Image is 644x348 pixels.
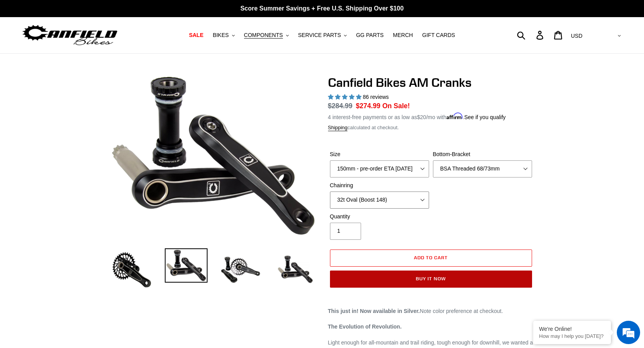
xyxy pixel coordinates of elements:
div: We're Online! [539,326,605,332]
a: SALE [185,30,207,40]
img: Load image into Gallery viewer, Canfield Bikes AM Cranks [110,248,153,291]
button: Add to cart [330,250,532,267]
button: COMPONENTS [240,30,293,40]
a: See if you qualify - Learn more about Affirm Financing (opens in modal) [464,114,506,120]
img: Load image into Gallery viewer, CANFIELD-AM_DH-CRANKS [274,248,316,291]
label: Chainring [330,181,429,190]
label: Quantity [330,213,429,221]
label: Bottom-Bracket [433,150,532,158]
span: GIFT CARDS [422,32,455,39]
span: Affirm [447,113,463,120]
div: Navigation go back [9,43,20,54]
input: Search [521,26,541,44]
button: Buy it now [330,271,532,288]
button: SERVICE PARTS [294,30,351,40]
span: SALE [189,32,203,39]
span: We're online! [45,98,107,177]
span: BIKES [213,32,229,39]
h1: Canfield Bikes AM Cranks [328,75,534,90]
a: GG PARTS [352,30,387,40]
label: Size [330,150,429,158]
a: Shipping [328,125,348,131]
div: Minimize live chat window [127,4,146,23]
button: BIKES [209,30,238,40]
img: Load image into Gallery viewer, Canfield Bikes AM Cranks [219,248,262,291]
div: calculated at checkout. [328,124,534,132]
s: $284.99 [328,102,353,110]
img: d_696896380_company_1647369064580_696896380 [25,39,44,58]
strong: This just in! Now available in Silver. [328,308,420,314]
span: $20 [417,114,426,120]
span: On Sale! [382,101,410,111]
div: Chat with us now [52,44,142,54]
p: Note color preference at checkout. [328,307,534,315]
textarea: Type your message and hit 'Enter' [4,213,148,240]
a: MERCH [389,30,417,40]
span: MERCH [393,32,413,39]
img: Canfield Bikes [21,23,119,47]
span: Add to cart [414,255,448,260]
span: COMPONENTS [244,32,283,39]
strong: The Evolution of Revolution. [328,323,402,330]
a: GIFT CARDS [418,30,459,40]
img: Load image into Gallery viewer, Canfield Cranks [165,248,208,283]
span: SERVICE PARTS [298,32,341,39]
span: 86 reviews [363,94,389,100]
span: $274.99 [356,102,380,110]
p: How may I help you today? [539,333,605,339]
span: GG PARTS [356,32,384,39]
p: 4 interest-free payments or as low as /mo with . [328,111,506,121]
span: 4.97 stars [328,94,363,100]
